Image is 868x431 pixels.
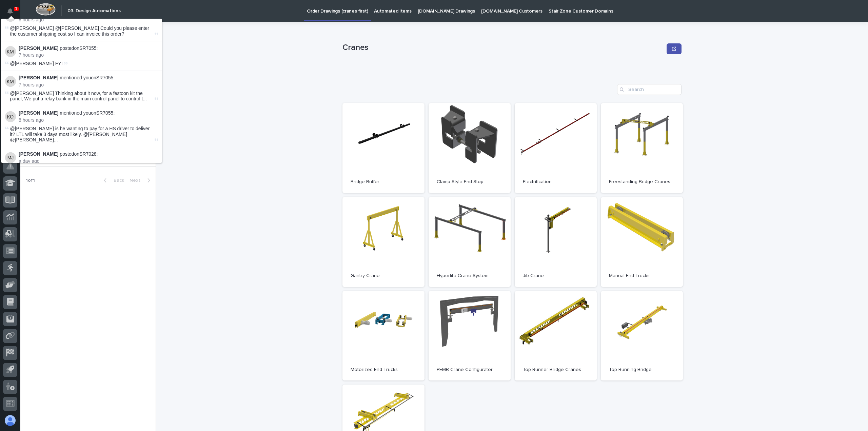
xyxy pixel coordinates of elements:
img: Kyle Miller [5,46,16,57]
strong: [PERSON_NAME] [19,75,58,80]
strong: [PERSON_NAME] [19,151,58,157]
input: Search [617,84,682,95]
p: 7 hours ago [19,52,158,58]
a: Freestanding Bridge Cranes [601,103,683,193]
a: Top Runner Bridge Cranes [515,291,597,381]
a: Clamp Style End Stop [429,103,511,193]
a: PEMB Crane Configurator [429,291,511,381]
p: Bridge Buffer [351,179,416,185]
img: Ken Overmyer [5,111,16,122]
img: Kyle Miller [5,76,16,87]
p: Cranes [342,43,664,53]
span: Next [130,178,144,183]
a: Electrification [515,103,597,193]
p: 1 of 1 [20,172,40,189]
button: Back [98,177,127,183]
p: Clamp Style End Stop [437,179,502,185]
a: Motorized End Trucks [342,291,425,381]
a: Bridge Buffer [342,103,425,193]
p: mentioned you on SR7055 : [19,110,158,116]
p: Top Runner Bridge Cranes [523,367,589,373]
strong: [PERSON_NAME] [19,45,58,51]
a: Top Running Bridge [601,291,683,381]
p: mentioned you on SR7055 : [19,75,158,81]
span: @[PERSON_NAME] FYI [10,61,63,66]
p: Gantry Crane [351,273,416,279]
a: Hyperlite Crane System [429,197,511,287]
a: Gantry Crane [342,197,425,287]
p: 8 hours ago [19,117,158,123]
button: Next [127,177,156,183]
span: @[PERSON_NAME] is he wanting to pay for a HS driver to deliver it? LTL will take 3 days most like... [10,126,153,143]
p: a day ago [19,158,158,164]
p: Hyperlite Crane System [437,273,502,279]
p: Jib Crane [523,273,589,279]
p: posted on SR7055 : [19,45,158,51]
p: Electrification [523,179,589,185]
span: Back [110,178,124,183]
p: Freestanding Bridge Cranes [609,179,675,185]
strong: [PERSON_NAME] [19,110,58,116]
a: Jib Crane [515,197,597,287]
img: Workspace Logo [36,3,56,16]
p: posted on SR7028 : [19,151,158,157]
button: users-avatar [3,413,17,428]
span: @[PERSON_NAME] Thinking about it now, for a festoon kit the panel, We put a relay bank in the mai... [10,91,153,102]
p: PEMB Crane Configurator [437,367,502,373]
img: Mike Johnson [5,152,16,163]
p: 6 hours ago [19,17,158,23]
div: Notifications1 [8,8,17,19]
h2: 03. Design Automations [67,8,121,14]
p: 7 hours ago [19,82,158,88]
p: 1 [15,6,17,11]
p: Motorized End Trucks [351,367,416,373]
button: Notifications [3,4,17,18]
a: Manual End Trucks [601,197,683,287]
p: Top Running Bridge [609,367,675,373]
span: @[PERSON_NAME] @[PERSON_NAME] Could you please enter the customer shipping cost so I can invoice ... [10,25,149,37]
p: Manual End Trucks [609,273,675,279]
